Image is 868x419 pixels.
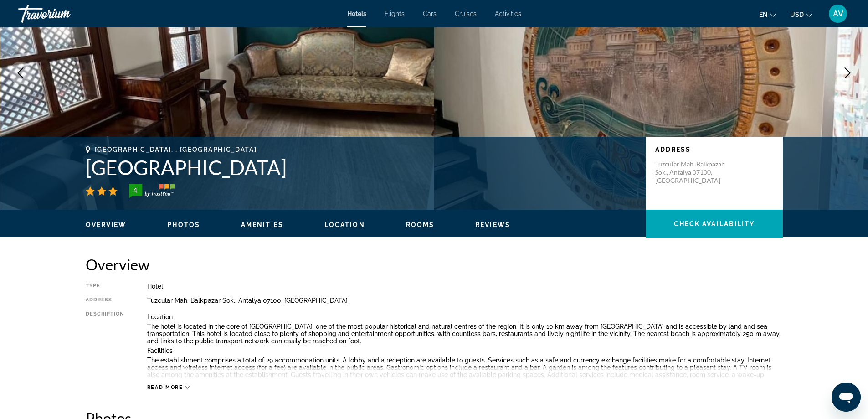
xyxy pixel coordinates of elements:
[167,221,200,229] button: Photos
[86,255,783,274] h2: Overview
[241,221,283,228] span: Amenities
[655,146,774,153] p: Address
[674,220,755,228] span: Check Availability
[759,8,776,21] button: Change language
[790,11,804,18] span: USD
[86,297,124,304] div: Address
[86,283,124,290] div: Type
[129,184,175,198] img: trustyou-badge-hor.svg
[423,10,437,17] a: Cars
[147,347,783,354] p: Facilities
[147,357,783,386] p: The establishment comprises a total of 29 accommodation units. A lobby and a reception are availa...
[655,160,728,185] p: Tuzcular Mah. Balkpazar Sok., Antalya 07100, [GEOGRAPHIC_DATA]
[18,2,109,26] a: Travorium
[147,323,783,345] p: The hotel is located in the core of [GEOGRAPHIC_DATA], one of the most popular historical and nat...
[790,8,812,21] button: Change currency
[86,155,637,179] h1: [GEOGRAPHIC_DATA]
[475,221,510,228] span: Reviews
[646,210,783,238] button: Check Availability
[455,10,477,17] a: Cruises
[86,221,127,228] span: Overview
[324,221,365,228] span: Location
[147,297,783,304] div: Tuzcular Mah. Balkpazar Sok., Antalya 07100, [GEOGRAPHIC_DATA]
[9,62,32,84] button: Previous image
[475,221,510,229] button: Reviews
[147,384,190,391] button: Read more
[147,313,783,321] p: Location
[86,311,124,379] div: Description
[832,383,861,412] iframe: Button to launch messaging window
[833,9,843,18] span: AV
[324,221,365,229] button: Location
[826,4,850,23] button: User Menu
[347,10,366,17] a: Hotels
[385,10,405,17] a: Flights
[167,221,200,228] span: Photos
[759,11,768,18] span: en
[495,10,521,17] a: Activities
[241,221,283,229] button: Amenities
[126,185,144,196] div: 4
[95,146,257,153] span: [GEOGRAPHIC_DATA], , [GEOGRAPHIC_DATA]
[836,62,859,84] button: Next image
[147,283,783,290] div: Hotel
[406,221,435,228] span: Rooms
[406,221,435,229] button: Rooms
[86,221,127,229] button: Overview
[147,384,183,390] span: Read more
